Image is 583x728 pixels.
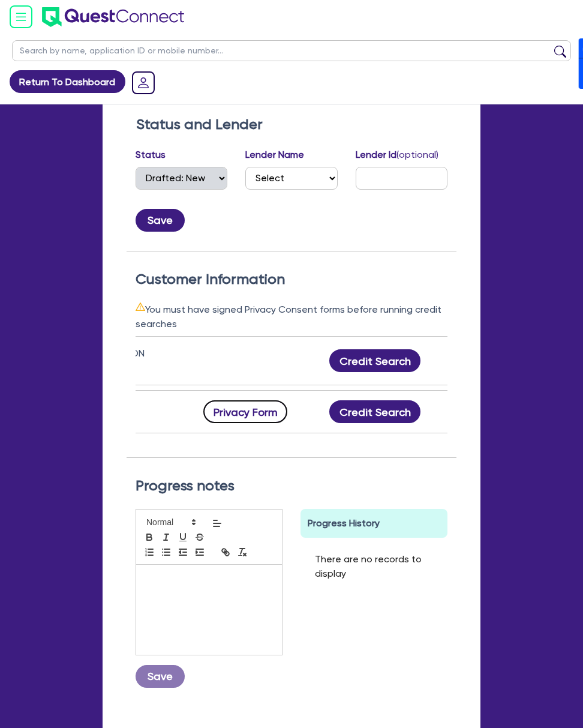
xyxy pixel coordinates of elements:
label: Lender Name [245,148,304,162]
button: Save [136,209,185,232]
button: Privacy Form [203,400,287,423]
input: Search by name, application ID or mobile number... [12,40,571,61]
a: Return To Dashboard [10,70,125,93]
div: You must have signed Privacy Consent forms before running credit searches [136,302,447,331]
span: (optional) [396,149,438,160]
img: icon-menu-open [10,5,32,28]
div: Progress History [300,509,447,538]
div: There are no records to display [300,538,447,595]
label: Status [136,148,166,162]
button: Credit Search [329,400,420,423]
label: Lender Id [356,148,438,162]
button: Credit Search [329,349,420,372]
h2: Status and Lender [136,116,447,133]
a: Dropdown toggle [128,67,159,98]
span: warning [136,302,145,311]
button: Save [136,665,185,688]
h2: Customer Information [136,271,447,288]
img: quest-connect-logo-blue [42,7,184,27]
h2: Progress notes [136,477,447,495]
